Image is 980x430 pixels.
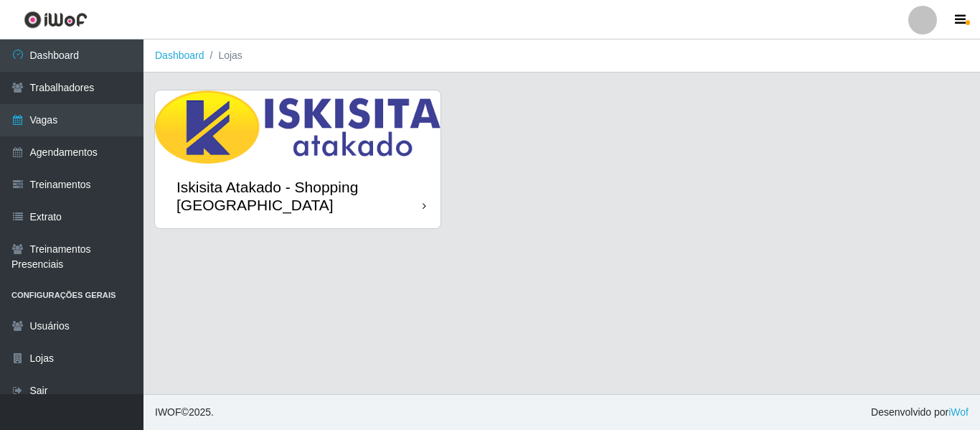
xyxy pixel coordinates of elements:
[871,405,969,420] span: Desenvolvido por
[948,406,969,418] a: iWof
[155,406,182,418] span: IWOF
[155,50,204,61] a: Dashboard
[155,90,440,228] a: Iskisita Atakado - Shopping [GEOGRAPHIC_DATA]
[155,405,214,420] span: © 2025 .
[155,90,440,164] img: cardImg
[143,39,980,73] nav: breadcrumb
[176,178,423,214] div: Iskisita Atakado - Shopping [GEOGRAPHIC_DATA]
[204,48,242,63] li: Lojas
[24,11,88,29] img: CoreUI Logo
